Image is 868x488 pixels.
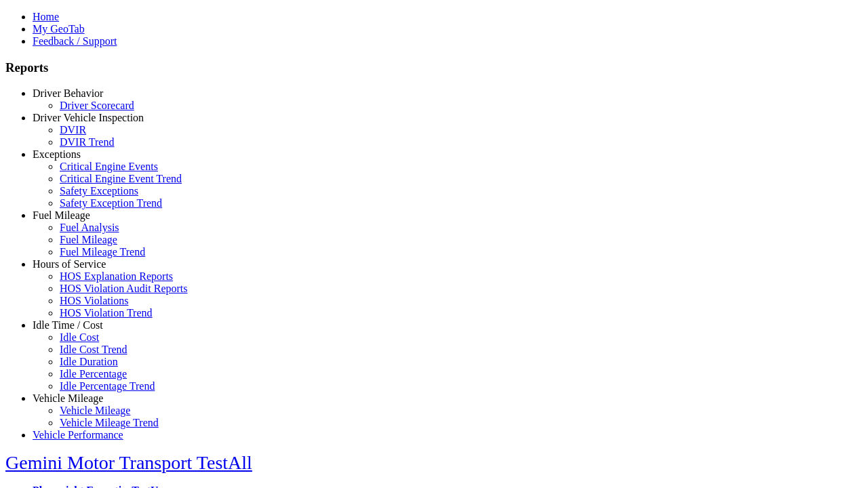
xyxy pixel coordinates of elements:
[60,197,162,209] a: Safety Exception Trend
[5,452,252,473] a: Gemini Motor Transport TestAll
[60,331,99,343] a: Idle Cost
[60,100,134,111] a: Driver Scorecard
[60,417,159,428] a: Vehicle Mileage Trend
[60,283,188,294] a: HOS Violation Audit Reports
[60,270,173,282] a: HOS Explanation Reports
[60,344,127,355] a: Idle Cost Trend
[33,112,144,123] a: Driver Vehicle Inspection
[60,161,158,172] a: Critical Engine Events
[60,124,86,136] a: DVIR
[33,148,81,160] a: Exceptions
[33,87,103,99] a: Driver Behavior
[60,185,138,197] a: Safety Exceptions
[33,35,117,47] a: Feedback / Support
[33,23,85,35] a: My GeoTab
[33,392,103,404] a: Vehicle Mileage
[60,307,153,319] a: HOS Violation Trend
[60,368,127,380] a: Idle Percentage
[5,60,863,75] h3: Reports
[60,380,155,392] a: Idle Percentage Trend
[33,11,59,22] a: Home
[60,405,130,416] a: Vehicle Mileage
[60,136,114,148] a: DVIR Trend
[60,234,117,245] a: Fuel Mileage
[33,258,106,270] a: Hours of Service
[33,429,123,441] a: Vehicle Performance
[60,295,128,306] a: HOS Violations
[60,246,145,258] a: Fuel Mileage Trend
[33,209,90,221] a: Fuel Mileage
[60,222,119,233] a: Fuel Analysis
[60,173,182,184] a: Critical Engine Event Trend
[60,356,118,367] a: Idle Duration
[33,319,103,331] a: Idle Time / Cost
